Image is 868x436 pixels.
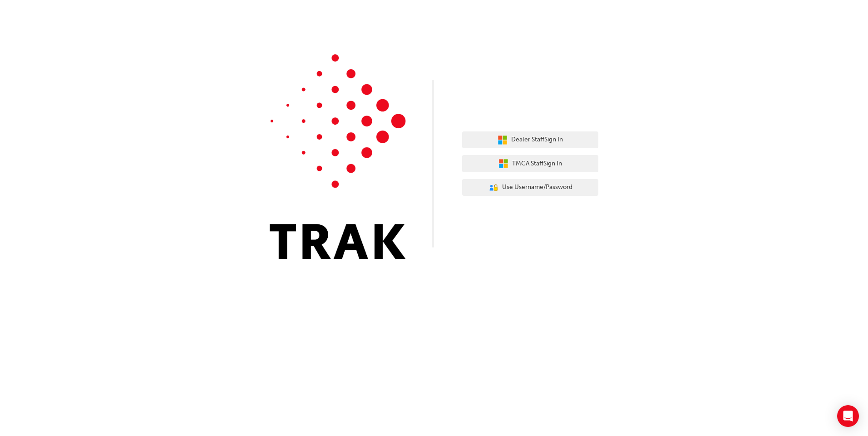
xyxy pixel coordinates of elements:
button: Dealer StaffSign In [462,131,598,149]
div: Open Intercom Messenger [837,405,859,427]
button: TMCA StaffSign In [462,155,598,172]
span: Dealer Staff Sign In [511,135,563,145]
span: Use Username/Password [502,182,572,193]
button: Use Username/Password [462,179,598,196]
span: TMCA Staff Sign In [512,159,562,169]
img: Trak [270,54,406,259]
